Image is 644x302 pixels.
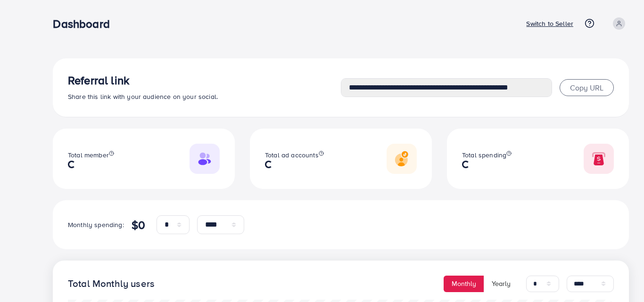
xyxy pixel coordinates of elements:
[462,150,506,160] span: Total spending
[190,144,220,174] img: Responsive image
[570,82,603,93] span: Copy URL
[68,92,218,101] span: Share this link with your audience on your social.
[265,150,319,160] span: Total ad accounts
[484,276,519,292] button: Yearly
[444,276,484,292] button: Monthly
[68,219,124,230] p: Monthly spending:
[68,73,341,87] h3: Referral link
[132,218,145,232] h4: $0
[526,18,573,29] p: Switch to Seller
[68,150,109,160] span: Total member
[387,144,417,174] img: Responsive image
[68,278,155,290] h4: Total Monthly users
[53,17,117,31] h3: Dashboard
[560,79,614,96] button: Copy URL
[584,144,614,174] img: Responsive image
